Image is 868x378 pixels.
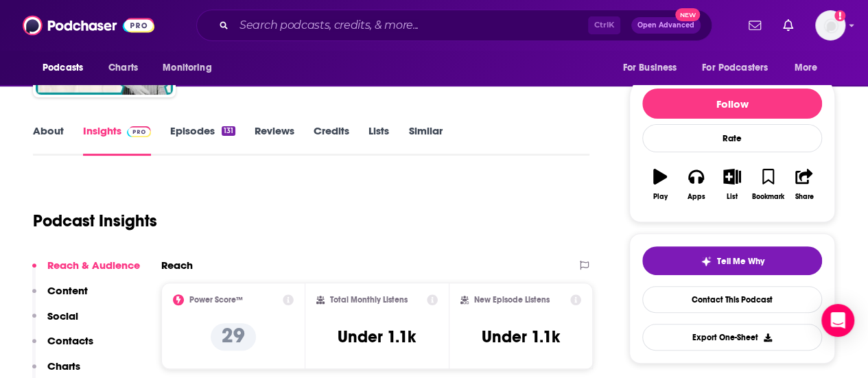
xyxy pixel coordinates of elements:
span: Ctrl K [588,16,620,34]
a: Similar [408,124,442,156]
a: InsightsPodchaser Pro [83,124,151,156]
a: About [33,124,64,156]
svg: Add a profile image [834,10,845,21]
h2: New Episode Listens [474,295,550,305]
span: Open Advanced [637,22,694,29]
div: Bookmark [752,193,784,201]
span: New [675,8,700,21]
button: Show profile menu [815,10,845,40]
button: Follow [642,88,822,119]
p: Contacts [47,334,93,347]
button: Open AdvancedNew [631,17,701,34]
span: For Podcasters [702,58,768,78]
img: Podchaser - Follow, Share and Rate Podcasts [23,12,154,38]
button: Contacts [32,334,93,359]
h3: Under 1.1k [338,327,416,347]
p: Reach & Audience [47,259,140,272]
a: Show notifications dropdown [743,14,766,37]
p: Social [47,309,78,322]
button: tell me why sparkleTell Me Why [642,246,822,275]
p: Charts [47,359,80,373]
div: Apps [688,193,705,201]
h3: Under 1.1k [482,327,560,347]
span: More [795,58,818,78]
a: Contact This Podcast [642,286,822,313]
input: Search podcasts, credits, & more... [234,14,588,36]
button: Content [32,284,88,309]
button: open menu [33,55,101,81]
span: Podcasts [43,58,83,78]
a: Episodes131 [170,124,235,156]
button: open menu [785,55,835,81]
div: Open Intercom Messenger [821,304,854,337]
img: tell me why sparkle [701,256,712,267]
a: Lists [368,124,389,156]
h2: Reach [161,259,193,272]
p: 29 [211,323,256,351]
span: Charts [108,58,138,78]
a: Charts [99,55,146,81]
a: Show notifications dropdown [777,14,799,37]
h2: Total Monthly Listens [330,295,408,305]
span: Tell Me Why [717,256,764,267]
h2: Power Score™ [189,295,243,305]
a: Reviews [255,124,294,156]
div: 131 [222,126,235,136]
button: Play [642,160,678,209]
div: Search podcasts, credits, & more... [196,10,712,41]
div: Share [795,193,813,201]
button: Share [786,160,822,209]
button: Bookmark [750,160,786,209]
span: Logged in as eringalloway [815,10,845,40]
button: Export One-Sheet [642,324,822,351]
button: Reach & Audience [32,259,140,284]
button: open menu [693,55,788,81]
button: open menu [153,55,229,81]
a: Credits [314,124,349,156]
div: Play [653,193,668,201]
span: For Business [622,58,677,78]
h1: Podcast Insights [33,211,157,231]
button: open menu [613,55,694,81]
p: Content [47,284,88,297]
button: Apps [678,160,714,209]
button: Social [32,309,78,335]
span: Monitoring [163,58,211,78]
img: User Profile [815,10,845,40]
div: Rate [642,124,822,152]
img: Podchaser Pro [127,126,151,137]
div: List [727,193,738,201]
button: List [714,160,750,209]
